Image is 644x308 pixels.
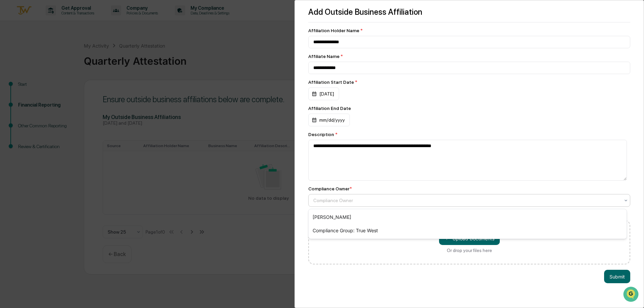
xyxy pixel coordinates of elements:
div: 🔎 [7,98,12,103]
button: Start new chat [114,53,122,61]
a: Powered byPylon [47,113,81,119]
div: [DATE] [308,87,339,100]
iframe: Open customer support [623,286,641,304]
div: Affiliation Holder Name [308,28,630,33]
span: Attestations [55,84,83,91]
div: [PERSON_NAME] [309,210,627,224]
div: Affiliate Name [308,54,630,59]
a: 🖐️Preclearance [4,82,46,94]
div: Description [308,132,630,137]
div: Compliance Group: True West [309,224,627,237]
span: Pylon [67,114,81,119]
a: 🗄️Attestations [46,82,86,94]
div: Affiliation End Date [308,106,630,111]
div: 🖐️ [7,85,12,90]
button: Submit [604,270,630,283]
span: Data Lookup [13,97,42,104]
p: How can we help? [7,14,122,25]
div: Compliance Owner [308,186,352,191]
div: mm/dd/yyyy [308,114,350,126]
div: Start new chat [23,51,110,58]
div: Add Outside Business Affiliation [308,7,630,17]
div: 🗄️ [49,85,54,90]
div: Affiliation Start Date [308,79,630,85]
img: 1746055101610-c473b297-6a78-478c-a979-82029cc54cd1 [7,51,19,63]
a: 🔎Data Lookup [4,95,45,107]
span: Preclearance [13,84,43,91]
div: We're available if you need us! [23,58,85,63]
div: Or drop your files here [447,248,492,253]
